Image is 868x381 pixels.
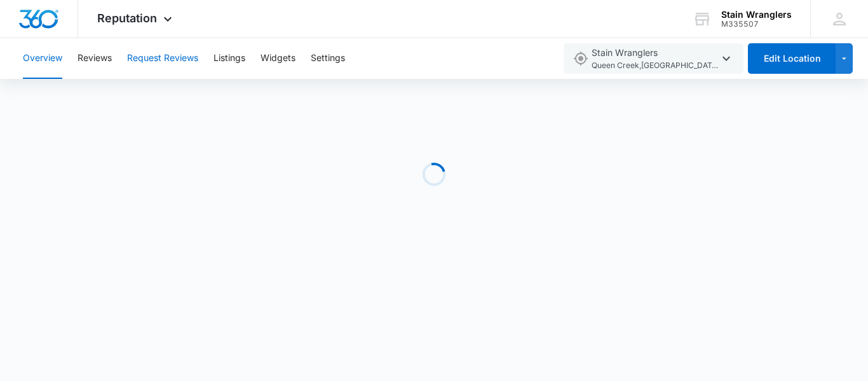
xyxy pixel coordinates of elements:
button: Stain WranglersQueen Creek,[GEOGRAPHIC_DATA],AZ [564,43,743,74]
button: Edit Location [748,43,836,74]
button: Listings [214,38,245,79]
span: Stain Wranglers [592,46,719,72]
span: Reputation [97,11,157,25]
button: Overview [23,38,62,79]
div: account name [721,10,792,20]
button: Request Reviews [127,38,198,79]
button: Settings [311,38,345,79]
span: Queen Creek , [GEOGRAPHIC_DATA] , AZ [592,60,719,72]
button: Widgets [261,38,295,79]
button: Reviews [78,38,112,79]
div: account id [721,20,792,29]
